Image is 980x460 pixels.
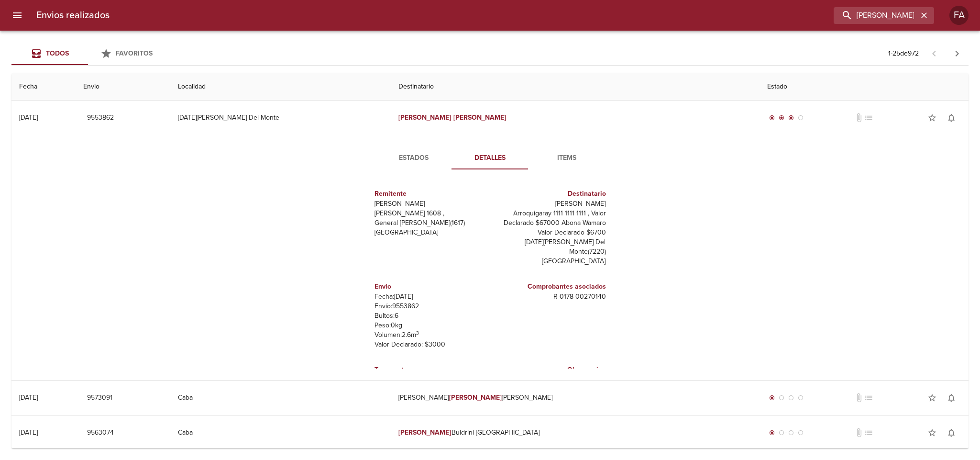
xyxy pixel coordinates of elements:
[170,415,391,450] td: Caba
[374,302,486,311] p: Envío: 9553862
[494,209,606,237] p: Arroquigaray 1111 1111 1111 , Valor Declarado $67000 Abona Wamaro Valor Declarado $6700
[798,430,804,436] span: radio_button_unchecked
[779,395,784,401] span: radio_button_unchecked
[888,49,919,58] p: 1 - 25 de 972
[76,73,170,101] th: Envio
[83,424,118,442] button: 9563074
[947,428,956,438] span: notifications_none
[864,393,873,403] span: No tiene pedido asociado
[494,199,606,209] p: [PERSON_NAME]
[374,218,486,228] p: General [PERSON_NAME] ( 1617 )
[416,330,419,336] sup: 3
[923,388,942,407] button: Agregar a favoritos
[769,430,775,436] span: radio_button_checked
[374,199,486,209] p: [PERSON_NAME]
[83,389,116,407] button: 9573091
[854,393,864,403] span: No tiene documentos adjuntos
[374,340,486,349] p: Valor Declarado: $ 3000
[927,393,937,403] span: star_border
[767,428,805,438] div: Generado
[494,365,606,375] h6: Observacion
[494,257,606,266] p: [GEOGRAPHIC_DATA]
[19,393,38,402] div: [DATE]
[11,73,76,101] th: Fecha
[458,152,523,164] span: Detalles
[767,393,805,403] div: Generado
[923,48,946,58] span: Pagina anterior
[11,42,165,65] div: Tabs Envios
[6,4,29,27] button: menu
[453,113,507,122] em: [PERSON_NAME]
[391,415,760,450] td: Buldrini [GEOGRAPHIC_DATA]
[864,428,873,438] span: No tiene pedido asociado
[942,108,961,127] button: Activar notificaciones
[36,8,110,23] h6: Envios realizados
[942,423,961,442] button: Activar notificaciones
[760,73,969,101] th: Estado
[779,430,784,436] span: radio_button_unchecked
[494,281,606,292] h6: Comprobantes asociados
[374,311,486,321] p: Bultos: 6
[374,228,486,237] p: [GEOGRAPHIC_DATA]
[398,428,451,437] em: [PERSON_NAME]
[398,113,451,122] em: [PERSON_NAME]
[449,393,502,402] em: [PERSON_NAME]
[927,113,937,123] span: star_border
[788,115,794,121] span: radio_button_checked
[947,113,956,123] span: notifications_none
[788,430,794,436] span: radio_button_unchecked
[798,115,804,121] span: radio_button_unchecked
[494,189,606,199] h6: Destinatario
[87,112,114,124] span: 9553862
[87,427,114,439] span: 9563074
[949,6,969,25] div: FA
[864,113,873,123] span: No tiene pedido asociado
[374,365,486,375] h6: Transporte
[927,428,937,438] span: star_border
[374,321,486,330] p: Peso: 0 kg
[19,113,38,122] div: [DATE]
[946,42,969,65] span: Pagina siguiente
[170,381,391,415] td: Caba
[374,189,486,199] h6: Remitente
[942,388,961,407] button: Activar notificaciones
[769,115,775,121] span: radio_button_checked
[170,101,391,135] td: [DATE][PERSON_NAME] Del Monte
[834,7,918,24] input: buscar
[170,73,391,101] th: Localidad
[374,281,486,292] h6: Envio
[391,381,760,415] td: [PERSON_NAME] [PERSON_NAME]
[494,237,606,257] p: [DATE][PERSON_NAME] Del Monte ( 7220 )
[923,108,942,127] button: Agregar a favoritos
[534,152,599,164] span: Items
[87,392,112,404] span: 9573091
[374,209,486,218] p: [PERSON_NAME] 1608 ,
[116,49,153,57] span: Favoritos
[391,73,760,101] th: Destinatario
[374,292,486,302] p: Fecha: [DATE]
[779,115,784,121] span: radio_button_checked
[854,113,864,123] span: No tiene documentos adjuntos
[798,395,804,401] span: radio_button_unchecked
[374,330,486,340] p: Volumen: 2.6 m
[46,49,69,57] span: Todos
[83,109,118,127] button: 9553862
[788,395,794,401] span: radio_button_unchecked
[769,395,775,401] span: radio_button_checked
[494,292,606,302] p: R - 0178 - 00270140
[375,146,605,169] div: Tabs detalle de guia
[947,393,956,403] span: notifications_none
[854,428,864,438] span: No tiene documentos adjuntos
[767,113,805,123] div: En viaje
[381,152,446,164] span: Estados
[949,6,969,25] div: Abrir información de usuario
[923,423,942,442] button: Agregar a favoritos
[19,428,38,437] div: [DATE]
